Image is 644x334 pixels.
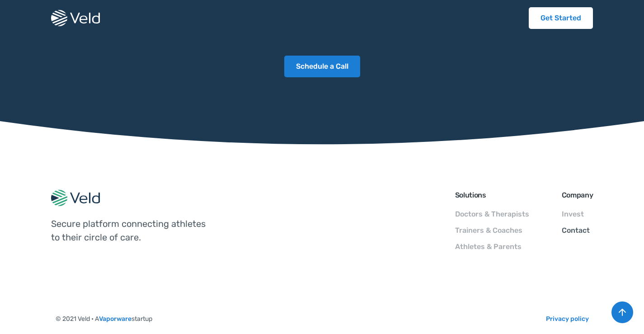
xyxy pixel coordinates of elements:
[562,210,584,218] a: Invest
[455,210,529,218] a: Doctors & Therapists
[56,314,318,325] div: © 2021 Veld • A startup
[51,190,100,206] img: Veld
[99,315,132,323] a: Vaporware
[51,217,206,244] p: Secure platform connecting athletes to their circle of care.
[327,314,589,325] div: ‍
[455,242,522,251] a: Athletes & Parents
[562,190,593,201] h6: Company
[455,226,522,235] a: Trainers & Coaches
[562,226,590,235] a: Contact
[529,7,593,29] a: Get Started
[284,56,360,77] a: Schedule a Call
[546,315,589,323] a: Privacy policy
[51,10,100,26] img: Veld
[455,190,529,201] h6: Solutions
